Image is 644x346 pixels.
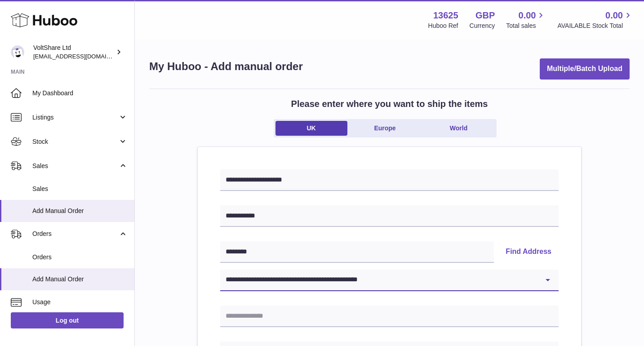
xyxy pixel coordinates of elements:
span: AVAILABLE Stock Total [557,22,633,30]
div: Huboo Ref [428,22,458,30]
span: 0.00 [519,9,536,22]
span: My Dashboard [32,89,128,98]
a: 0.00 Total sales [506,9,546,30]
span: Sales [32,162,118,170]
span: Orders [32,253,128,262]
div: Currency [470,22,495,30]
h2: Please enter where you want to ship the items [291,98,488,110]
div: VoltShare Ltd [33,44,114,61]
span: [EMAIL_ADDRESS][DOMAIN_NAME] [33,53,132,60]
span: Add Manual Order [32,207,128,215]
span: Usage [32,298,128,306]
span: Total sales [506,22,546,30]
img: info@voltshare.co.uk [11,45,24,59]
span: 0.00 [605,9,623,22]
span: Orders [32,230,118,238]
span: Listings [32,113,118,122]
h1: My Huboo - Add manual order [149,59,303,74]
a: World [423,121,495,136]
strong: GBP [475,9,495,22]
span: Stock [32,138,118,146]
a: 0.00 AVAILABLE Stock Total [557,9,633,30]
button: Multiple/Batch Upload [540,58,630,80]
span: Add Manual Order [32,275,128,284]
span: Sales [32,185,128,193]
a: Log out [11,312,124,328]
button: Find Address [498,241,559,263]
strong: 13625 [433,9,458,22]
a: Europe [349,121,421,136]
a: UK [275,121,347,136]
